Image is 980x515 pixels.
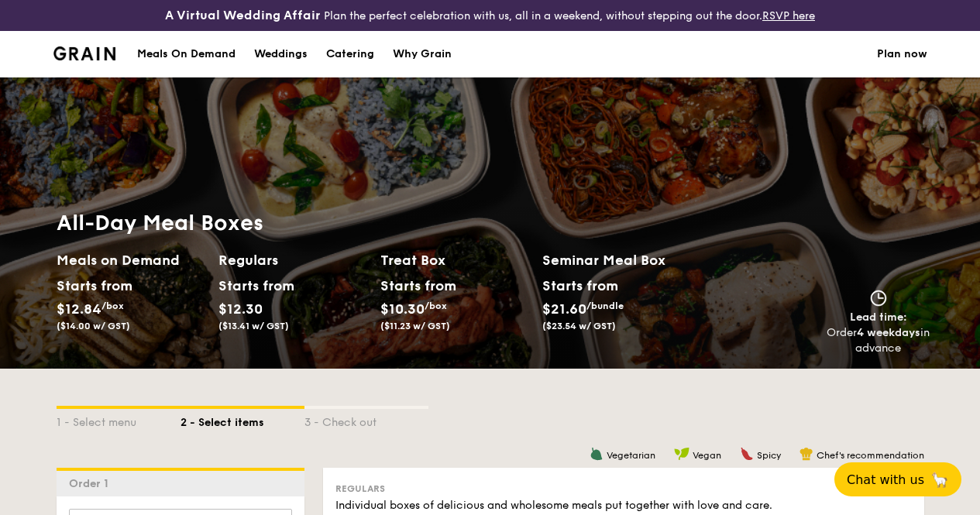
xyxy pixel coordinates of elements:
div: 1 - Select menu [57,409,181,431]
div: Starts from [57,274,126,297]
img: icon-vegan.f8ff3823.svg [674,447,689,461]
img: Grain [53,46,116,60]
div: Catering [326,31,374,77]
h4: A Virtual Wedding Affair [165,6,321,25]
img: icon-spicy.37a8142b.svg [740,447,754,461]
button: Chat with us🦙 [834,462,961,496]
span: ($23.54 w/ GST) [542,321,616,331]
a: Plan now [877,31,927,77]
span: ($11.23 w/ GST) [380,321,450,331]
span: ($14.00 w/ GST) [57,321,130,331]
a: RSVP here [762,9,815,22]
span: /bundle [586,300,624,311]
span: Order 1 [69,477,115,490]
a: Weddings [245,31,317,77]
span: /box [425,300,447,311]
h2: Seminar Meal Box [542,249,704,271]
span: $21.60 [542,300,586,318]
img: icon-vegetarian.fe4039eb.svg [590,447,603,461]
span: Chef's recommendation [817,450,924,461]
div: Meals On Demand [137,31,236,77]
div: Weddings [254,31,308,77]
a: Meals On Demand [128,31,245,77]
h2: Treat Box [380,249,530,271]
a: Why Grain [383,31,461,77]
span: $12.84 [57,300,101,318]
span: $12.30 [218,300,263,318]
span: Chat with us [847,472,924,487]
img: icon-clock.2db775ea.svg [867,290,890,307]
div: 2 - Select items [181,409,304,431]
div: 3 - Check out [304,409,428,431]
span: ($13.41 w/ GST) [218,321,289,331]
a: Logotype [53,46,116,60]
h2: Meals on Demand [57,249,206,271]
div: Order in advance [827,325,930,356]
div: Starts from [218,274,287,297]
a: Catering [317,31,383,77]
span: /box [101,300,124,311]
span: Spicy [757,450,781,461]
span: $10.30 [380,300,425,318]
div: Starts from [542,274,617,297]
h1: All-Day Meal Boxes [57,209,704,237]
span: Regulars [335,483,385,494]
img: icon-chef-hat.a58ddaea.svg [799,447,813,461]
span: Vegetarian [607,450,655,461]
div: Starts from [380,274,449,297]
span: Lead time: [850,311,907,324]
span: 🦙 [930,471,949,489]
div: Why Grain [393,31,452,77]
div: Plan the perfect celebration with us, all in a weekend, without stepping out the door. [163,6,817,25]
strong: 4 weekdays [857,326,920,339]
h2: Regulars [218,249,368,271]
span: Vegan [693,450,721,461]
